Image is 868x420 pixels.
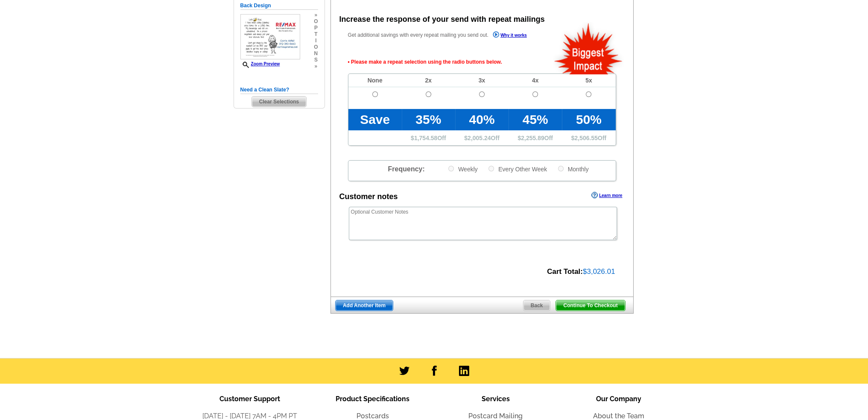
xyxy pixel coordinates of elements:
span: Customer Support [219,395,280,403]
td: $ Off [509,130,562,145]
a: Zoom Preview [240,62,280,66]
span: t [314,31,318,38]
strong: Cart Total: [547,267,583,276]
input: Weekly [448,166,454,171]
input: Every Other Week [488,166,494,171]
td: 4x [509,74,562,87]
span: p [314,25,318,31]
p: Get additional savings with every repeat mailing you send out. [348,30,545,40]
td: None [348,74,402,87]
a: Why it works [493,31,527,40]
td: 45% [509,109,562,130]
a: Back [523,300,551,311]
span: 2,506.55 [574,135,598,141]
span: Clear Selections [252,97,306,107]
td: $ Off [402,130,455,145]
td: 2x [402,74,455,87]
h5: Back Design [240,2,318,10]
label: Every Other Week [488,165,547,173]
span: n [314,50,318,57]
td: 40% [455,109,509,130]
td: 3x [455,74,509,87]
a: Postcards [357,412,389,420]
span: Back [523,300,550,311]
div: Customer notes [339,191,398,203]
label: Weekly [447,165,478,173]
a: Postcard Mailing [468,412,523,420]
td: 35% [402,109,455,130]
span: Continue To Checkout [556,300,625,311]
span: 2,005.24 [468,135,491,141]
span: Frequency: [388,165,424,173]
div: Increase the response of your send with repeat mailings [339,14,545,25]
span: $3,026.01 [583,267,615,276]
span: Product Specifications [336,395,409,403]
span: o [314,18,318,25]
td: Save [348,109,402,130]
span: 1,754.58 [414,135,438,141]
td: 50% [562,109,615,130]
iframe: LiveChat chat widget [697,221,868,420]
span: Services [482,395,510,403]
span: o [314,44,318,50]
span: 2,255.89 [521,135,544,141]
input: Monthly [558,166,564,171]
img: small-thumb.jpg [240,14,301,59]
td: $ Off [455,130,509,145]
img: biggestImpact.png [553,22,624,74]
td: $ Off [562,130,615,145]
label: Monthly [557,165,589,173]
span: i [314,38,318,44]
a: Add Another Item [335,300,393,311]
a: Learn more [591,192,622,199]
span: s [314,57,318,63]
span: Our Company [596,395,641,403]
td: 5x [562,74,615,87]
h5: Need a Clean Slate? [240,86,318,94]
span: » [314,12,318,18]
span: • Please make a repeat selection using the radio buttons below. [348,50,616,73]
a: About the Team [593,412,644,420]
span: » [314,63,318,70]
span: Add Another Item [336,300,393,311]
